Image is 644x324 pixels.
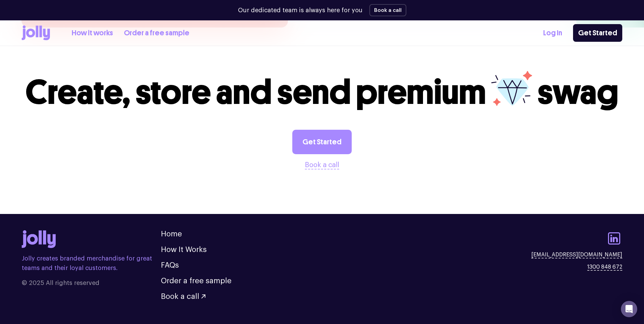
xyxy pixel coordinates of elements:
span: Create, store and send premium [25,72,486,113]
div: Open Intercom Messenger [621,301,637,317]
button: Book a call [161,293,205,300]
a: Order a free sample [124,28,189,39]
p: Our dedicated team is always here for you [238,6,363,15]
a: FAQs [161,262,179,269]
a: Order a free sample [161,277,232,285]
a: Get Started [292,130,352,154]
a: Log In [543,28,562,39]
a: 1300 848 672 [587,263,622,271]
a: [EMAIL_ADDRESS][DOMAIN_NAME] [531,251,622,259]
a: How It Works [161,246,207,253]
button: Book a call [369,4,406,16]
span: © 2025 All rights reserved [22,278,161,288]
p: Jolly creates branded merchandise for great teams and their loyal customers. [22,254,161,273]
span: Book a call [161,293,199,300]
span: swag [537,72,619,113]
a: Get Started [573,24,622,42]
a: How it works [72,28,113,39]
a: Home [161,230,182,238]
button: Book a call [305,160,339,170]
